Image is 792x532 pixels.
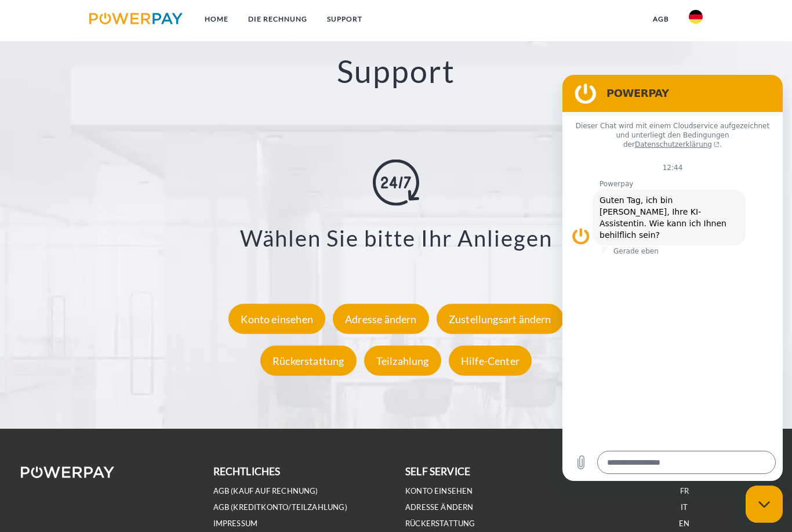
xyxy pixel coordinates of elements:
[405,519,475,529] a: Rückerstattung
[333,304,429,334] div: Adresse ändern
[39,52,752,91] h2: Support
[562,75,783,481] iframe: Messaging-Fenster
[213,519,258,529] a: IMPRESSUM
[449,346,532,376] div: Hilfe-Center
[226,313,328,325] a: Konto einsehen
[446,354,535,367] a: Hilfe-Center
[680,486,689,496] a: FR
[317,9,372,30] a: SUPPORT
[330,313,432,325] a: Adresse ändern
[54,225,737,252] h3: Wählen Sie bitte Ihr Anliegen
[405,502,474,512] a: Adresse ändern
[434,313,566,325] a: Zustellungsart ändern
[679,519,689,529] a: EN
[746,486,783,523] iframe: Schaltfläche zum Öffnen des Messaging-Fensters; Konversation läuft
[213,465,281,477] b: rechtliches
[195,9,238,30] a: Home
[213,486,318,496] a: AGB (Kauf auf Rechnung)
[405,465,470,477] b: self service
[228,304,325,334] div: Konto einsehen
[405,486,473,496] a: Konto einsehen
[257,354,359,367] a: Rückerstattung
[260,346,357,376] div: Rückerstattung
[437,304,564,334] div: Zustellungsart ändern
[238,9,317,30] a: DIE RECHNUNG
[643,9,679,30] a: agb
[373,160,419,206] img: online-shopping.svg
[213,502,347,512] a: AGB (Kreditkonto/Teilzahlung)
[21,466,114,478] img: logo-powerpay-white.svg
[681,502,688,512] a: IT
[89,13,183,24] img: logo-powerpay.svg
[364,346,441,376] div: Teilzahlung
[689,10,703,24] img: de
[361,354,444,367] a: Teilzahlung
